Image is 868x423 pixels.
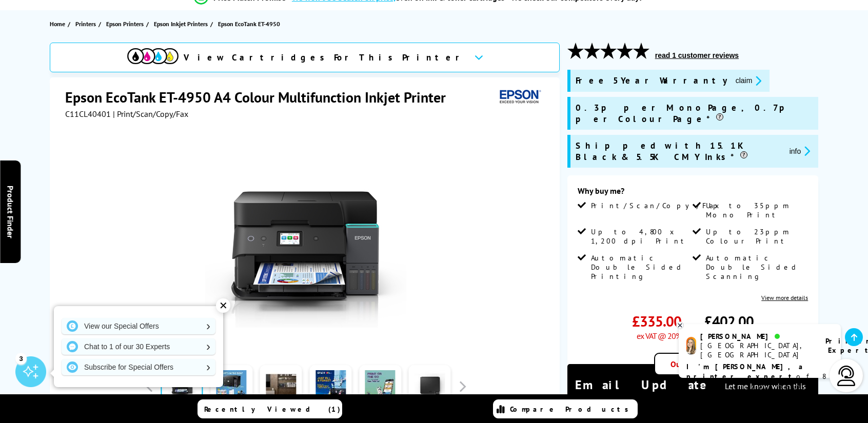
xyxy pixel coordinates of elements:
[65,88,456,107] h1: Epson EcoTank ET-4950 A4 Colour Multifunction Inkjet Printer
[706,227,805,246] span: Up to 23ppm Colour Print
[154,18,208,29] span: Epson Inkjet Printers
[733,75,765,87] button: promo-description
[706,201,805,219] span: Up to 35ppm Mono Print
[786,145,814,157] button: promo-description
[205,139,406,340] img: Epson EcoTank ET-4950
[700,341,813,359] div: [GEOGRAPHIC_DATA], [GEOGRAPHIC_DATA]
[496,88,543,107] img: Epson
[62,318,215,334] a: View our Special Offers
[686,362,806,381] b: I'm [PERSON_NAME], a printer expert
[704,312,754,331] span: £402.00
[576,140,781,163] span: Shipped with 15.1K Black & 5.5K CMY Inks*
[127,48,179,64] img: cmyk-icon.svg
[576,75,727,87] span: Free 5 Year Warranty
[204,405,341,414] span: Recently Viewed (1)
[576,102,814,125] span: 0.3p per Mono Page, 0.7p per Colour Page*
[62,338,215,355] a: Chat to 1 of our 30 Experts
[637,331,681,341] span: ex VAT @ 20%
[106,18,146,29] a: Epson Printers
[591,227,691,246] span: Up to 4,800 x 1,200 dpi Print
[591,201,723,210] span: Print/Scan/Copy/Fax
[578,186,808,201] div: Why buy me?
[62,359,215,375] a: Subscribe for Special Offers
[113,109,188,119] span: | Print/Scan/Copy/Fax
[15,353,27,364] div: 3
[761,294,808,301] a: View more details
[65,109,111,119] span: C11CL40401
[198,399,342,418] a: Recently Viewed (1)
[218,18,283,29] a: Epson EcoTank ET-4950
[632,312,681,331] span: £335.00
[106,18,144,29] span: Epson Printers
[75,18,98,29] a: Printers
[184,52,466,63] span: View Cartridges For This Printer
[218,18,280,29] span: Epson EcoTank ET-4950
[5,185,15,238] span: Product Finder
[686,337,696,355] img: amy-livechat.png
[216,298,230,313] div: ✕
[493,399,638,418] a: Compare Products
[575,377,811,409] div: Email Update
[510,405,634,414] span: Compare Products
[706,253,805,281] span: Automatic Double Sided Scanning
[50,18,68,29] a: Home
[75,18,96,29] span: Printers
[652,51,742,60] button: read 1 customer reviews
[654,353,731,375] div: Out of Stock
[836,366,857,386] img: user-headset-light.svg
[50,18,65,29] span: Home
[591,253,691,281] span: Automatic Double Sided Printing
[154,18,210,29] a: Epson Inkjet Printers
[686,362,833,411] p: of 8 years! I can help you choose the right product
[700,332,813,341] div: [PERSON_NAME]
